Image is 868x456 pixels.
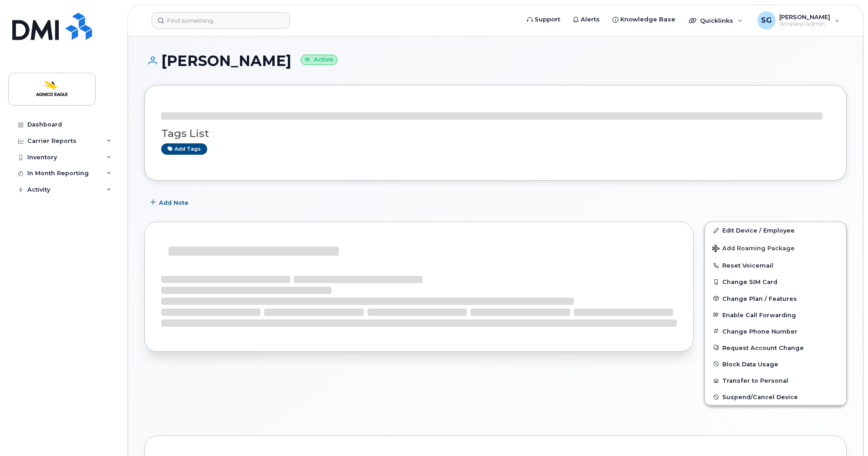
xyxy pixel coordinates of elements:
[705,274,846,290] button: Change SIM Card
[712,245,795,253] span: Add Roaming Package
[722,295,797,302] span: Change Plan / Features
[722,394,798,400] span: Suspend/Cancel Device
[705,356,846,372] button: Block Data Usage
[705,307,846,323] button: Enable Call Forwarding
[705,222,846,238] a: Edit Device / Employee
[705,389,846,405] button: Suspend/Cancel Device
[705,257,846,274] button: Reset Voicemail
[705,323,846,339] button: Change Phone Number
[144,53,847,69] h1: [PERSON_NAME]
[705,372,846,389] button: Transfer to Personal
[705,339,846,356] button: Request Account Change
[705,238,846,257] button: Add Roaming Package
[144,194,196,211] button: Add Note
[161,143,207,155] a: Add tags
[159,198,189,207] span: Add Note
[161,128,830,139] h3: Tags List
[301,55,337,65] small: Active
[722,311,796,318] span: Enable Call Forwarding
[705,290,846,307] button: Change Plan / Features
